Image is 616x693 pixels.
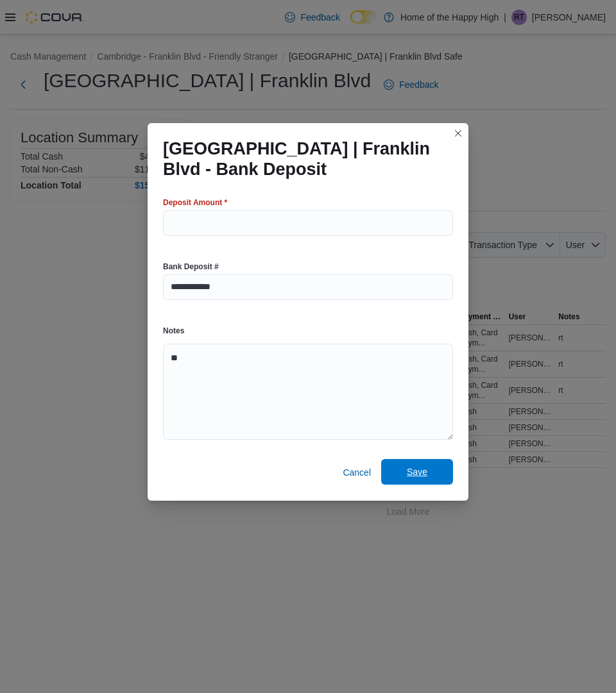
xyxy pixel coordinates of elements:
[163,326,184,336] label: Notes
[163,197,227,208] label: Deposit Amount *
[450,126,466,141] button: Closes this modal window
[163,138,443,180] h1: [GEOGRAPHIC_DATA] | Franklin Blvd - Bank Deposit
[407,465,427,478] span: Save
[343,466,371,479] span: Cancel
[381,459,453,485] button: Save
[163,262,219,272] label: Bank Deposit #
[338,460,376,485] button: Cancel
